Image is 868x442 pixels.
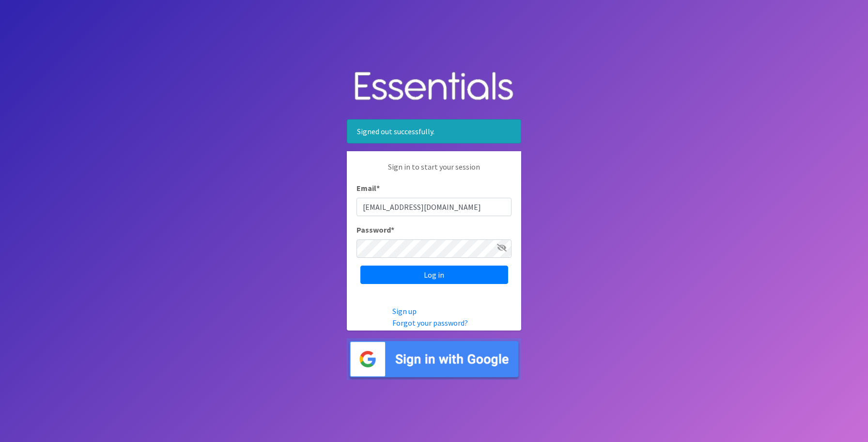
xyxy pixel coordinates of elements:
p: Sign in to start your session [356,161,511,182]
a: Sign up [392,306,417,316]
abbr: required [376,183,380,193]
div: Signed out successfully. [347,119,521,143]
img: Sign in with Google [347,338,521,380]
label: Password [356,224,394,236]
input: Log in [360,266,508,284]
label: Email [356,182,380,194]
a: Forgot your password? [392,318,468,328]
abbr: required [391,225,394,235]
img: Human Essentials [347,62,521,112]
